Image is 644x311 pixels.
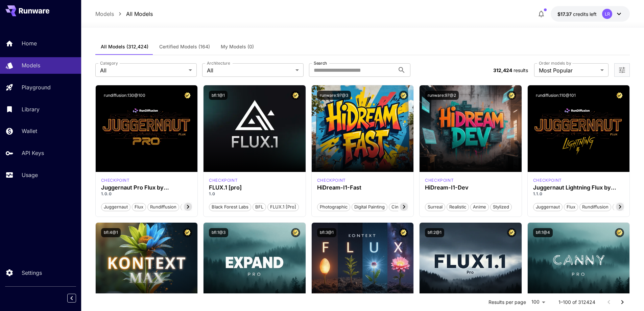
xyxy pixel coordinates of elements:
p: API Keys [22,149,44,157]
div: HiDream Fast [317,177,346,183]
span: juggernaut [101,204,130,210]
span: flux [132,204,146,210]
button: Certified Model – Vetted for best performance and includes a commercial license. [507,91,516,100]
button: Digital Painting [352,202,387,211]
p: checkpoint [209,177,238,183]
a: Models [95,10,114,18]
button: Cinematic [389,202,415,211]
button: Certified Model – Vetted for best performance and includes a commercial license. [615,228,624,237]
span: All [100,66,186,74]
span: Digital Painting [352,204,387,210]
button: Certified Model – Vetted for best performance and includes a commercial license. [399,228,408,237]
a: All Models [126,10,153,18]
span: $17.37 [557,11,573,17]
button: Certified Model – Vetted for best performance and includes a commercial license. [507,228,516,237]
h3: FLUX.1 [pro] [209,184,300,191]
button: Anime [470,202,489,211]
span: Surreal [425,204,445,210]
span: Photographic [317,204,350,210]
p: Playground [22,83,51,91]
span: BFL [253,204,266,210]
h3: HiDream-I1-Dev [425,184,516,191]
span: 312,424 [493,67,512,73]
div: Juggernaut Lightning Flux by RunDiffusion [533,184,624,191]
button: FLUX.1 [pro] [267,202,299,211]
button: Certified Model – Vetted for best performance and includes a commercial license. [183,228,192,237]
p: Home [22,39,37,47]
p: Library [22,105,40,113]
button: Stylized [490,202,512,211]
div: FLUX.1 D [533,177,562,183]
span: Realistic [447,204,469,210]
button: bfl:1@3 [209,228,228,237]
p: 1–100 of 312424 [558,299,595,306]
span: Most Popular [539,66,598,74]
p: 1.0 [209,191,300,197]
button: juggernaut [101,202,130,211]
span: Certified Models (164) [159,44,210,50]
span: results [514,67,528,73]
p: checkpoint [425,177,454,183]
button: bfl:2@1 [425,228,444,237]
button: juggernaut [533,202,563,211]
span: Anime [471,204,488,210]
div: FLUX.1 D [101,177,130,183]
p: Wallet [22,127,37,135]
span: Stylized [491,204,511,210]
button: Photographic [317,202,350,211]
div: HiDream Dev [425,177,454,183]
label: Category [100,60,118,66]
button: Collapse sidebar [67,294,76,303]
button: Certified Model – Vetted for best performance and includes a commercial license. [291,91,300,100]
h3: HiDream-I1-Fast [317,184,408,191]
span: rundiffusion [148,204,179,210]
button: bfl:1@4 [533,228,553,237]
div: $17.37096 [557,10,597,18]
p: Results per page [488,299,526,306]
button: flux [132,202,146,211]
button: schnell [613,202,633,211]
p: checkpoint [533,177,562,183]
button: Open more filters [618,66,626,74]
button: flux [564,202,578,211]
label: Architecture [207,60,230,66]
nav: breadcrumb [95,10,153,18]
span: Cinematic [389,204,414,210]
span: All Models (312,424) [101,44,148,50]
span: flux [564,204,578,210]
div: Collapse sidebar [72,292,81,304]
button: Certified Model – Vetted for best performance and includes a commercial license. [615,91,624,100]
h3: Juggernaut Pro Flux by RunDiffusion [101,184,192,191]
button: rundiffusion [147,202,179,211]
button: rundiffusion:130@100 [101,91,148,100]
button: pro [181,202,193,211]
label: Search [314,60,327,66]
span: rundiffusion [580,204,611,210]
label: Order models by [539,60,571,66]
button: rundiffusion [579,202,611,211]
button: Certified Model – Vetted for best performance and includes a commercial license. [291,228,300,237]
button: Go to next page [616,295,629,309]
button: Certified Model – Vetted for best performance and includes a commercial license. [183,91,192,100]
p: 1.0.0 [101,191,192,197]
span: schnell [613,204,633,210]
div: fluxpro [209,177,238,183]
button: bfl:3@1 [317,228,336,237]
p: checkpoint [101,177,130,183]
button: Certified Model – Vetted for best performance and includes a commercial license. [399,91,408,100]
p: Usage [22,171,38,179]
span: juggernaut [533,204,562,210]
span: All [207,66,293,74]
button: Surreal [425,202,445,211]
button: runware:97@3 [317,91,351,100]
span: credits left [573,11,597,17]
p: 1.1.0 [533,191,624,197]
div: LR [602,9,612,19]
button: Black Forest Labs [209,202,251,211]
